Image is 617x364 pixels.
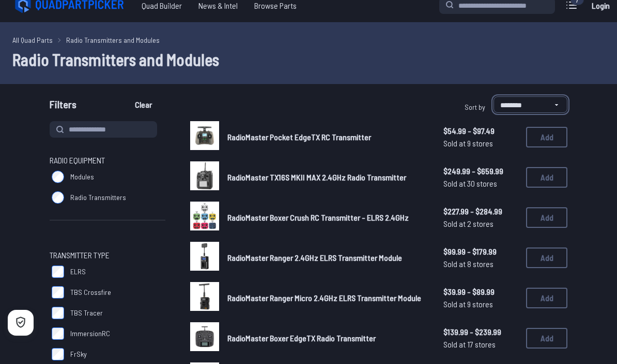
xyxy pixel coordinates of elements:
[227,253,402,262] span: RadioMaster Ranger 2.4GHz ELRS Transmitter Module
[443,326,518,338] span: $139.99 - $239.99
[190,161,219,193] a: image
[50,96,76,117] span: Filters
[227,252,427,264] a: RadioMaster Ranger 2.4GHz ELRS Transmitter Module
[190,121,219,150] img: image
[227,293,421,303] span: RadioMaster Ranger Micro 2.4GHz ELRS Transmitter Module
[227,332,427,344] a: RadioMaster Boxer EdgeTX Radio Transmitter
[526,167,567,188] button: Add
[227,333,376,343] span: RadioMaster Boxer EdgeTX Radio Transmitter
[227,172,406,182] span: RadioMaster TX16S MKII MAX 2.4GHz Radio Transmitter
[70,172,94,182] span: Modules
[190,282,219,314] a: image
[70,192,126,203] span: Radio Transmitters
[190,161,219,190] img: image
[52,191,64,204] input: Radio Transmitters
[493,96,567,113] select: Sort by
[443,298,518,310] span: Sold at 9 stores
[70,308,103,318] span: TBS Tracer
[50,249,110,261] span: Transmitter Type
[50,154,105,167] span: Radio Equipment
[52,348,64,360] input: FrSky
[190,242,219,274] a: image
[190,242,219,271] img: image
[70,287,111,297] span: TBS Crossfire
[66,35,160,45] a: Radio Transmitters and Modules
[227,132,371,142] span: RadioMaster Pocket EdgeTX RC Transmitter
[70,328,110,339] span: ImmersionRC
[443,177,518,190] span: Sold at 30 stores
[190,202,219,234] a: image
[126,96,161,113] button: Clear
[227,211,427,224] a: RadioMaster Boxer Crush RC Transmitter - ELRS 2.4GHz
[443,245,518,258] span: $99.99 - $179.99
[190,282,219,311] img: image
[526,288,567,308] button: Add
[526,207,567,228] button: Add
[52,307,64,319] input: TBS Tracer
[12,35,53,45] a: All Quad Parts
[443,258,518,270] span: Sold at 8 stores
[70,267,86,277] span: ELRS
[190,202,219,230] img: image
[12,47,605,72] h1: Radio Transmitters and Modules
[190,121,219,153] a: image
[443,165,518,177] span: $249.99 - $659.99
[443,338,518,351] span: Sold at 17 stores
[443,137,518,150] span: Sold at 9 stores
[526,247,567,268] button: Add
[443,125,518,137] span: $54.99 - $97.49
[70,349,87,359] span: FrSky
[465,103,485,111] span: Sort by
[443,205,518,218] span: $227.99 - $284.99
[190,322,219,351] img: image
[190,322,219,354] a: image
[52,171,64,183] input: Modules
[526,328,567,349] button: Add
[526,127,567,147] button: Add
[443,218,518,230] span: Sold at 2 stores
[227,292,427,304] a: RadioMaster Ranger Micro 2.4GHz ELRS Transmitter Module
[227,212,409,222] span: RadioMaster Boxer Crush RC Transmitter - ELRS 2.4GHz
[227,171,427,184] a: RadioMaster TX16S MKII MAX 2.4GHz Radio Transmitter
[52,266,64,278] input: ELRS
[52,286,64,299] input: TBS Crossfire
[227,131,427,143] a: RadioMaster Pocket EdgeTX RC Transmitter
[443,286,518,298] span: $39.99 - $89.99
[52,327,64,340] input: ImmersionRC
